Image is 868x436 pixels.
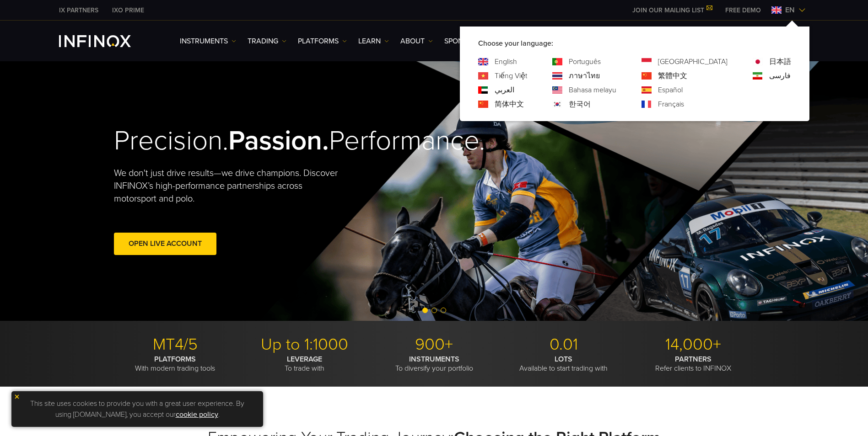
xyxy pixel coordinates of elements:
[114,335,237,355] p: MT4/5
[373,335,496,355] p: 900+
[555,355,572,364] strong: LOTS
[675,355,712,364] strong: PARTNERS
[502,355,625,373] p: Available to start trading with
[16,396,259,422] p: This site uses cookies to provide you with a great user experience. By using [DOMAIN_NAME], you a...
[105,5,151,15] a: INFINOX
[478,38,791,49] p: Choose your language:
[400,36,433,47] a: ABOUT
[154,355,196,364] strong: PLATFORMS
[495,85,514,96] a: Language
[769,56,791,67] a: Language
[287,355,322,364] strong: LEVERAGE
[114,167,345,205] p: We don't just drive results—we drive champions. Discover INFINOX’s high-performance partnerships ...
[114,355,237,373] p: With modern trading tools
[495,56,517,67] a: Language
[782,5,798,16] span: en
[658,70,687,81] a: Language
[373,355,496,373] p: To diversify your portfolio
[658,56,728,67] a: Language
[180,36,236,47] a: Instruments
[569,85,616,96] a: Language
[718,5,768,15] a: INFINOX MENU
[769,70,791,81] a: Language
[502,335,625,355] p: 0.01
[569,70,600,81] a: Language
[495,99,524,110] a: Language
[632,355,755,373] p: Refer clients to INFINOX
[243,335,366,355] p: Up to 1:1000
[358,36,389,47] a: Learn
[431,308,437,313] span: Go to slide 2
[444,36,496,47] a: SPONSORSHIPS
[228,124,329,157] strong: Passion.
[495,70,527,81] a: Language
[59,35,152,47] a: INFINOX Logo
[409,355,459,364] strong: INSTRUMENTS
[248,36,286,47] a: TRADING
[114,124,402,158] h2: Precision. Performance.
[569,56,601,67] a: Language
[14,393,20,400] img: yellow close icon
[658,99,684,110] a: Language
[569,99,591,110] a: Language
[441,308,446,313] span: Go to slide 3
[52,5,105,15] a: INFINOX
[625,6,718,14] a: JOIN OUR MAILING LIST
[114,233,216,255] a: Open Live Account
[298,36,347,47] a: PLATFORMS
[243,355,366,373] p: To trade with
[176,410,218,419] a: cookie policy
[658,85,683,96] a: Language
[632,335,755,355] p: 14,000+
[422,308,428,313] span: Go to slide 1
